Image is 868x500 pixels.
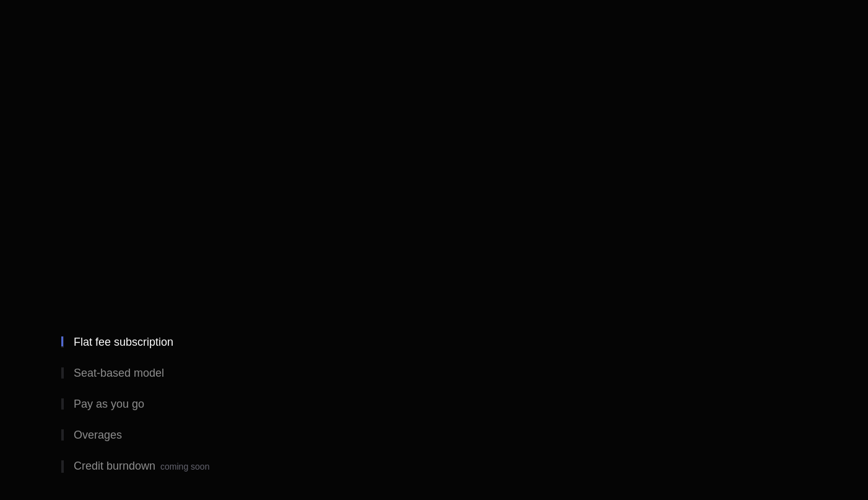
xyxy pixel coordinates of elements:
button: Flat fee subscription [61,327,321,357]
div: Flat fee subscription [74,336,173,348]
button: Overages [61,419,321,450]
div: Credit burndown [74,460,209,473]
button: Credit burndowncoming soon [61,450,321,483]
span: coming soon [160,462,209,471]
button: Seat-based model [61,357,321,388]
div: Seat-based model [74,367,164,379]
button: Pay as you go [61,388,321,419]
div: Pay as you go [74,398,144,410]
div: Overages [74,429,122,441]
